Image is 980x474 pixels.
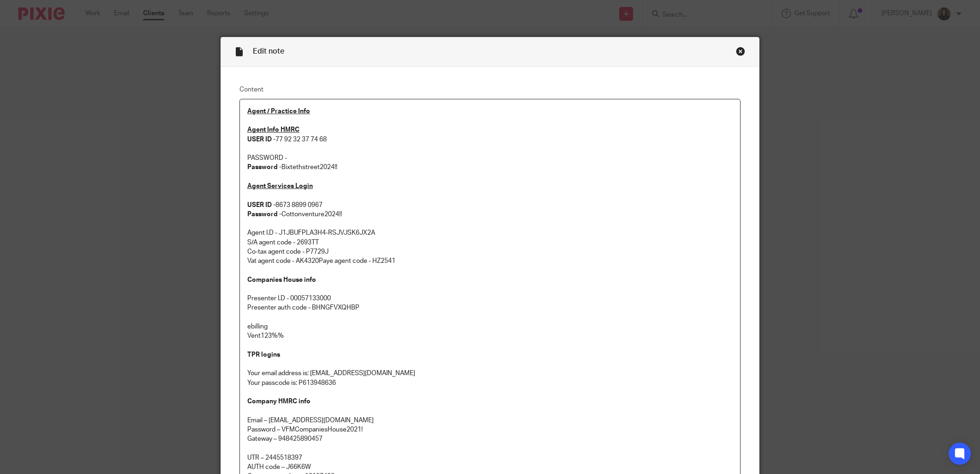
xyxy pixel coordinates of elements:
[247,182,733,266] p: 8673 8899 0967 Cottonventure2024!! Agent I.D - J1JBUFPLA3H4-RSJVJSK6JX2A S/A agent code - 2693TT ...
[247,211,281,218] strong: Password -
[247,136,275,143] strong: USER ID -
[247,164,281,170] strong: Password -
[247,108,310,115] u: Agent / Practice Info
[247,277,316,283] strong: Companies House info
[247,352,280,358] strong: TPR logins
[247,398,311,405] strong: Company HMRC info
[247,127,299,133] u: Agent Info HMRC
[736,47,745,56] div: Close this dialog window
[247,125,733,144] p: 77 92 32 37 74 68
[247,183,313,189] u: Agent Services Login
[239,85,741,94] label: Content
[253,48,284,55] span: Edit note
[247,144,733,163] p: PASSWORD -
[247,163,733,172] p: Bixtethstreet2024!!
[247,202,275,208] strong: USER ID -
